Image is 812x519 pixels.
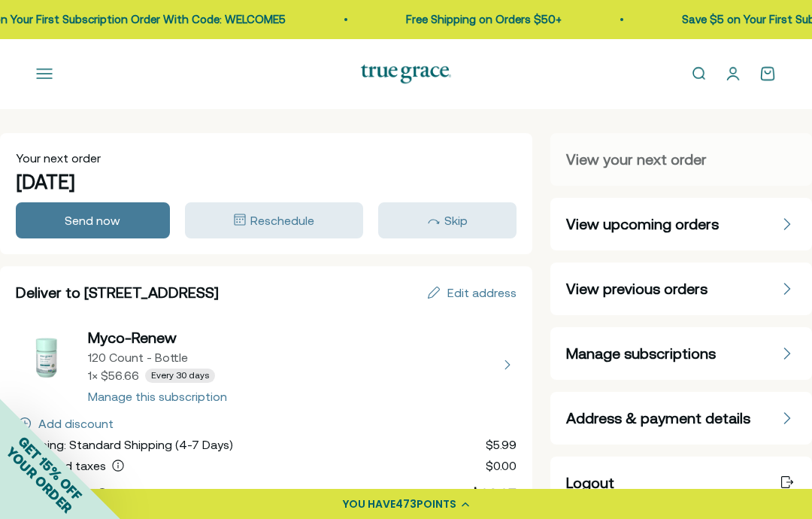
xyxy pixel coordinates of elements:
[343,496,395,511] span: YOU HAVE
[566,149,707,170] span: View your next order
[185,202,364,238] button: Reschedule
[3,444,75,516] span: YOUR ORDER
[566,214,719,235] span: View upcoming orders
[16,149,517,167] h1: Your next order
[550,327,812,380] a: Manage subscriptions
[16,202,170,238] button: Send now
[16,284,219,301] span: Deliver to [STREET_ADDRESS]
[471,485,517,502] span: $62.65
[550,263,812,315] a: View previous orders
[65,214,120,227] span: Send now
[486,459,517,472] span: $0.00
[16,438,233,451] span: Shipping: Standard Shipping (4-7 Days)
[406,13,562,26] a: Free Shipping on Orders $50+
[566,278,707,299] span: View previous orders
[566,343,716,364] span: Manage subscriptions
[550,392,812,445] a: Address & payment details
[550,198,812,250] a: View upcoming orders
[444,214,468,227] span: Skip
[250,214,314,227] span: Reschedule
[16,170,517,194] h2: [DATE]
[566,408,750,429] span: Address & payment details
[566,472,614,493] span: Logout
[425,284,517,302] span: Edit address
[378,202,517,238] button: Skip
[88,390,227,402] div: Manage this subscription
[447,287,517,299] div: Edit address
[550,457,812,509] a: Logout
[486,438,517,451] span: $5.99
[15,433,85,503] span: GET 15% OFF
[550,133,812,186] a: View your next order
[395,496,417,511] span: 473
[417,496,456,511] span: POINTS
